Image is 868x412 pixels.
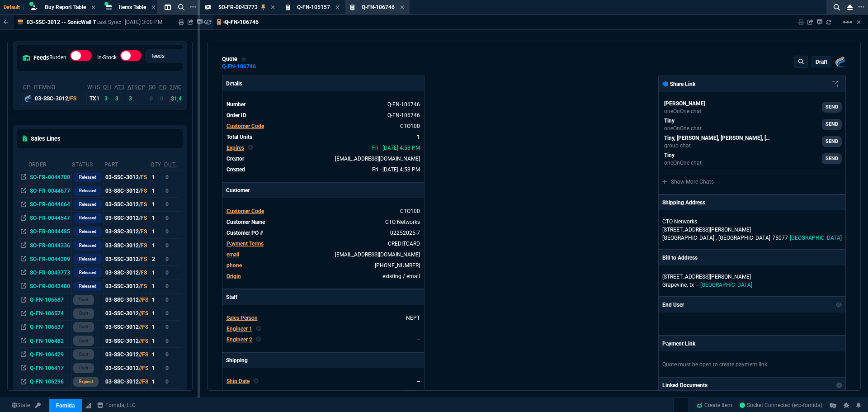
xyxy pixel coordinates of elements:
p: draft [79,323,88,331]
td: Q-FN-106429 [28,348,71,361]
td: Q-FN-106417 [28,361,71,375]
nx-icon: Search [830,2,844,13]
a: 972-992-0042 [375,262,420,269]
abbr: Avg cost of all PO invoices for 2 months [170,84,193,90]
span: Created [226,166,245,173]
a: [EMAIL_ADDRESS][DOMAIN_NAME] [335,251,420,258]
span: Customer Code [226,208,264,214]
tr: undefined [226,324,420,333]
nx-icon: Open In Opposite Panel [21,242,26,249]
tr: undefined [226,218,420,227]
span: /FS [139,270,147,276]
td: Q-FN-106537 [28,320,71,334]
p: draft [79,296,88,303]
a: Show More Chats [662,179,714,185]
tr: undefined [226,165,420,174]
nx-icon: Show/Hide End User to Customer [836,301,842,309]
a: Hide Workbench [857,19,861,26]
tr: undefined [226,272,420,281]
p: End User [662,301,684,309]
nx-icon: Split Panels [161,2,175,13]
td: 1 [150,238,164,252]
td: 1 [150,170,164,184]
span: /FS [139,283,147,289]
span: Default [4,5,24,10]
th: WHS [87,80,103,93]
td: Q-FN-106482 [28,334,71,348]
nx-icon: Open In Opposite Panel [21,365,26,371]
tr: See Marketplace Order [226,111,420,120]
td: 03-SSC-3012 [104,348,150,361]
a: Q-FN-106746 [222,66,256,67]
span: [GEOGRAPHIC_DATA] [718,235,770,241]
a: ryan.neptune@fornida.com,fiona.rossi@fornida.com [662,117,842,132]
a: SEND [822,153,842,164]
p: Payment Link [662,340,695,348]
span: Buy Report Table [45,4,86,10]
span: /FS [139,201,147,208]
p: Linked Documents [662,381,708,389]
a: Origin [226,273,241,279]
p: Bill to Address [662,254,698,262]
td: 0 [164,184,181,198]
span: /FS [139,242,147,249]
span: //FS [139,324,148,330]
td: 0 [164,293,181,307]
abbr: Total units in inventory => minus on SO => plus on PO [114,84,125,90]
span: /FS [139,228,147,235]
tr: undefined [226,335,420,344]
nx-icon: Open In Opposite Panel [21,338,26,344]
nx-icon: Open In Opposite Panel [21,201,26,208]
td: 0 [164,198,181,211]
td: $1,442.57 [169,93,197,104]
nx-icon: Clear selected rep [253,377,259,385]
th: ItemNo [33,80,87,93]
a: 02252025-7 [390,230,420,236]
td: 1 [150,225,164,238]
td: 0 [164,279,181,293]
td: SO-FR-0044700 [28,170,71,184]
td: 03-SSC-3012 [104,320,150,334]
label: Burden [49,54,66,61]
span: email [226,251,239,258]
span: [GEOGRAPHIC_DATA] , [662,235,717,241]
nx-icon: Open In Opposite Panel [21,270,26,276]
span: Number [226,101,245,108]
p: draft [79,337,88,345]
th: QTY [150,157,164,170]
a: -- [417,326,420,332]
td: SO-FR-0044664 [28,198,71,211]
tr: undefined [226,313,420,322]
td: Q-FN-106296 [28,375,71,388]
nx-icon: Close Tab [400,4,404,11]
td: 1 [150,388,164,402]
a: SEND [822,136,842,147]
label: In-Stock [97,54,117,61]
div: quote [222,56,247,63]
tr: undefined [226,207,420,216]
tr: undefined [226,388,420,397]
nx-icon: Open In Opposite Panel [21,188,26,194]
div: In-Stock [120,50,142,65]
td: 03-SSC-3012 [104,225,150,238]
th: Part [104,157,150,170]
span: Grapevine, [662,282,688,288]
td: SO-FR-0043773 [28,266,71,279]
span: /FS [139,215,147,221]
span: Total Units [226,134,252,140]
p: oneOnOne chat [664,159,702,166]
td: 0 [164,225,181,238]
p: Released [79,201,96,208]
td: 1 [150,334,164,348]
tr: 972-992-0042 [226,261,420,270]
p: Tiny, [PERSON_NAME], [PERSON_NAME], [PERSON_NAME] [664,134,773,142]
p: draft [79,365,88,372]
td: 0 [164,334,181,348]
td: 1 [150,266,164,279]
span: -- [696,282,698,288]
p: Q-FN-106746 [225,19,259,26]
a: sarah.costa@fornida.com,ryan.neptune@fornida.com [662,99,842,115]
p: Staff [222,289,424,305]
div: 03-SSC-3012 [35,95,85,103]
